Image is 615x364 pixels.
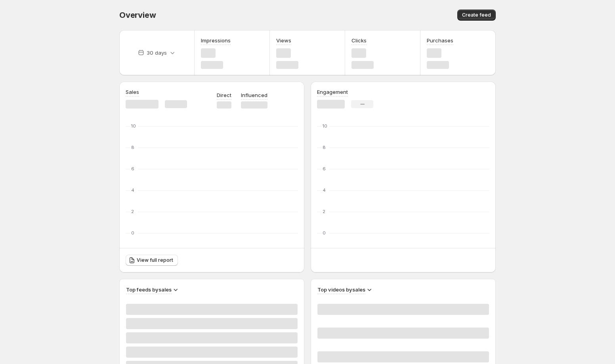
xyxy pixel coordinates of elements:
h3: Impressions [201,36,231,44]
p: 30 days [147,49,167,57]
h3: Top videos by sales [317,286,365,293]
h3: Engagement [317,88,348,96]
text: 4 [323,187,326,193]
button: Create feed [457,10,496,21]
h3: Sales [126,88,139,96]
a: View full report [126,255,178,266]
span: View full report [137,257,173,263]
text: 0 [323,230,326,236]
text: 10 [323,123,327,129]
h3: Purchases [427,36,453,44]
p: Direct [217,91,231,99]
h3: Top feeds by sales [126,286,172,293]
span: Create feed [462,12,491,18]
text: 2 [131,209,134,214]
h3: Clicks [351,36,367,44]
text: 0 [131,230,134,236]
span: Overview [119,10,156,20]
p: Influenced [241,91,267,99]
text: 10 [131,123,136,129]
text: 8 [323,145,326,150]
text: 6 [323,166,326,172]
h3: Views [276,36,291,44]
text: 8 [131,145,134,150]
text: 6 [131,166,134,172]
text: 2 [323,209,325,214]
text: 4 [131,187,134,193]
